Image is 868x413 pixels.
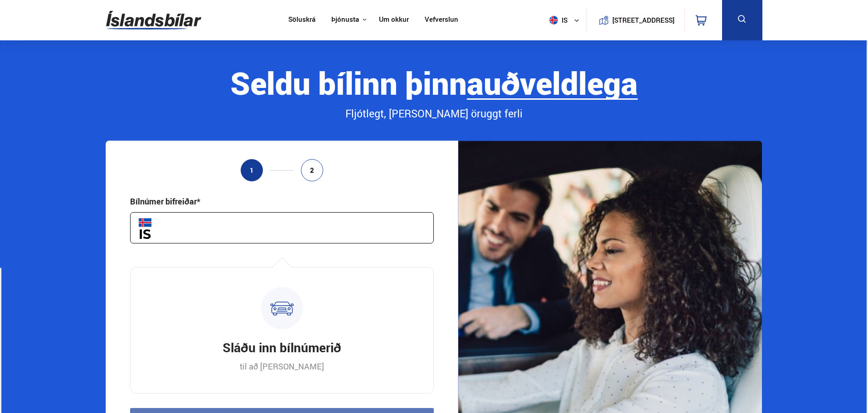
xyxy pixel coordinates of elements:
[616,16,671,24] button: [STREET_ADDRESS]
[106,106,762,121] div: Fljótlegt, [PERSON_NAME] öruggt ferli
[331,15,359,24] button: Þjónusta
[467,62,638,104] b: auðveldlega
[425,15,458,25] a: Vefverslun
[106,66,762,100] div: Seldu bílinn þinn
[592,7,679,33] a: [STREET_ADDRESS]
[250,166,254,174] span: 1
[130,196,200,207] div: Bílnúmer bifreiðar*
[240,361,324,372] p: til að [PERSON_NAME]
[379,15,409,25] a: Um okkur
[288,15,315,25] a: Söluskrá
[546,16,568,24] span: is
[223,339,341,356] h3: Sláðu inn bílnúmerið
[106,5,201,35] img: G0Ugv5HjCgRt.svg
[310,166,314,174] span: 2
[549,16,558,24] img: svg+xml;base64,PHN2ZyB4bWxucz0iaHR0cDovL3d3dy53My5vcmcvMjAwMC9zdmciIHdpZHRoPSI1MTIiIGhlaWdodD0iNT...
[546,7,587,34] button: is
